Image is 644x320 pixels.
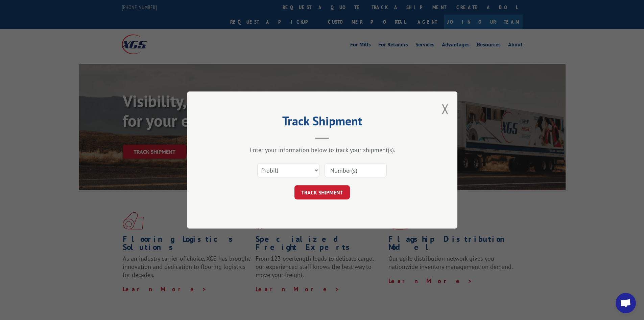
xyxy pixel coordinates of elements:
button: Close modal [442,100,449,118]
input: Number(s) [325,163,387,177]
div: Enter your information below to track your shipment(s). [221,146,424,154]
div: Open chat [616,293,636,313]
h2: Track Shipment [221,116,424,129]
button: TRACK SHIPMENT [294,185,350,199]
